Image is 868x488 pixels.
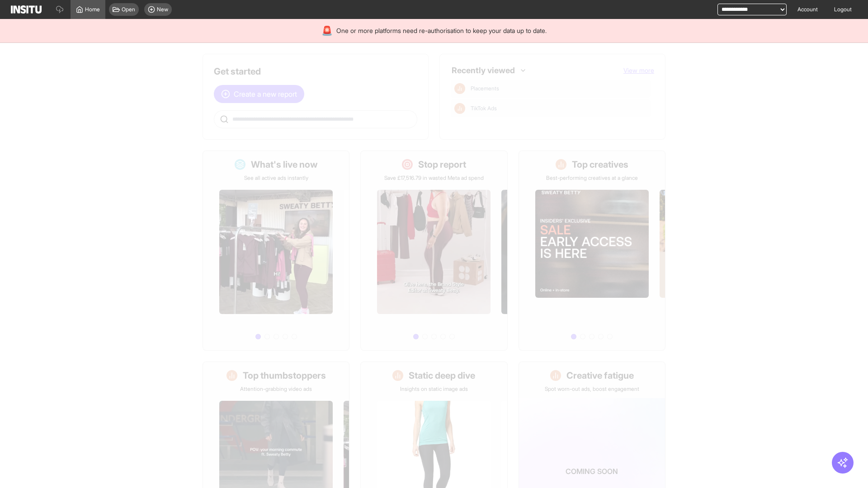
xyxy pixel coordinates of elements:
div: 🚨 [321,24,333,37]
span: Open [122,6,135,13]
span: New [157,6,168,13]
span: One or more platforms need re-authorisation to keep your data up to date. [336,26,547,35]
img: Logo [11,5,42,14]
span: Home [85,6,100,13]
